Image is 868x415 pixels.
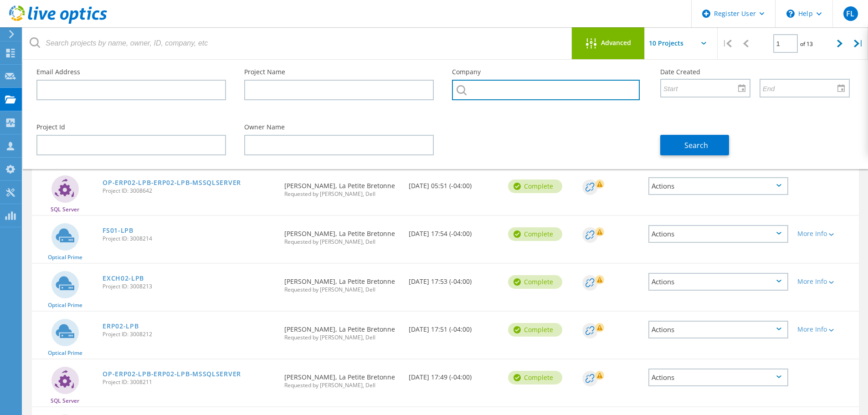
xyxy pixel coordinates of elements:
[103,332,275,337] span: Project ID: 3008212
[284,335,399,340] span: Requested by [PERSON_NAME], Dell
[508,323,562,337] div: Complete
[280,216,404,254] div: [PERSON_NAME], La Petite Bretonne
[760,79,842,97] input: End
[797,278,854,285] div: More Info
[103,179,241,186] a: OP-ERP02-LPB-ERP02-LPB-MSSQLSERVER
[846,10,854,17] span: FL
[648,177,788,195] div: Actions
[797,326,854,333] div: More Info
[661,79,743,97] input: Start
[103,275,144,282] a: EXCH02-LPB
[404,216,503,246] div: [DATE] 17:54 (-04:00)
[280,168,404,206] div: [PERSON_NAME], La Petite Bretonne
[244,124,434,130] label: Owner Name
[103,236,275,241] span: Project ID: 3008214
[48,350,82,356] span: Optical Prime
[718,27,736,60] div: |
[648,273,788,291] div: Actions
[51,207,79,212] span: SQL Server
[36,124,226,130] label: Project Id
[103,379,275,385] span: Project ID: 3008211
[452,69,642,75] label: Company
[280,312,404,349] div: [PERSON_NAME], La Petite Bretonne
[103,371,241,377] a: OP-ERP02-LPB-ERP02-LPB-MSSQLSERVER
[508,371,562,384] div: Complete
[601,40,631,46] span: Advanced
[284,239,399,245] span: Requested by [PERSON_NAME], Dell
[648,369,788,386] div: Actions
[284,287,399,292] span: Requested by [PERSON_NAME], Dell
[648,321,788,338] div: Actions
[508,179,562,193] div: Complete
[36,69,226,75] label: Email Address
[797,231,854,237] div: More Info
[103,227,134,234] a: FS01-LPB
[244,69,434,75] label: Project Name
[404,312,503,342] div: [DATE] 17:51 (-04:00)
[660,135,729,155] button: Search
[48,302,82,308] span: Optical Prime
[51,398,79,404] span: SQL Server
[404,264,503,294] div: [DATE] 17:53 (-04:00)
[23,27,572,59] input: Search projects by name, owner, ID, company, etc
[103,188,275,194] span: Project ID: 3008642
[508,275,562,289] div: Complete
[103,284,275,289] span: Project ID: 3008213
[9,19,107,26] a: Live Optics Dashboard
[508,227,562,241] div: Complete
[648,225,788,243] div: Actions
[404,168,503,198] div: [DATE] 05:51 (-04:00)
[284,191,399,197] span: Requested by [PERSON_NAME], Dell
[280,264,404,302] div: [PERSON_NAME], La Petite Bretonne
[786,10,795,18] svg: \n
[849,27,868,60] div: |
[48,255,82,260] span: Optical Prime
[660,69,850,75] label: Date Created
[404,359,503,389] div: [DATE] 17:49 (-04:00)
[800,40,813,48] span: of 13
[280,359,404,397] div: [PERSON_NAME], La Petite Bretonne
[284,383,399,388] span: Requested by [PERSON_NAME], Dell
[103,323,139,329] a: ERP02-LPB
[684,140,708,150] span: Search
